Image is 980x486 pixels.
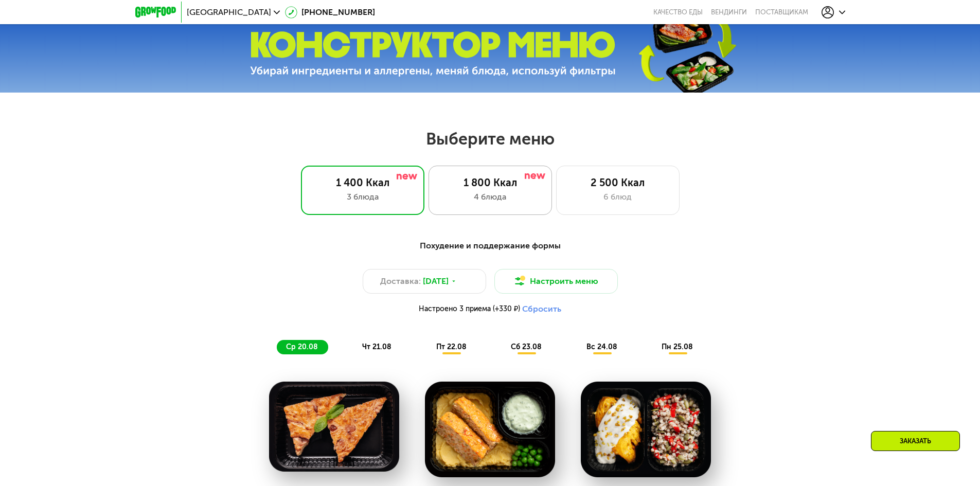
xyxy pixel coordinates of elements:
button: Настроить меню [494,269,618,294]
span: [GEOGRAPHIC_DATA] [187,8,271,16]
div: 1 400 Ккал [312,176,414,189]
div: 1 800 Ккал [439,176,541,189]
h2: Выберите меню [33,129,947,149]
div: Заказать [871,431,960,451]
a: [PHONE_NUMBER] [285,6,375,19]
span: ср 20.08 [286,343,318,351]
span: Доставка: [380,275,421,287]
div: Похудение и поддержание формы [186,240,795,253]
span: сб 23.08 [511,343,542,351]
div: 6 блюд [567,191,669,203]
a: Вендинги [711,8,747,16]
span: чт 21.08 [362,343,391,351]
div: 4 блюда [439,191,541,203]
span: пн 25.08 [662,343,693,351]
span: пт 22.08 [436,343,467,351]
div: поставщикам [755,8,808,16]
span: [DATE] [423,275,449,287]
a: Качество еды [653,8,703,16]
span: вс 24.08 [586,343,617,351]
div: 3 блюда [312,191,414,203]
span: Настроено 3 приема (+330 ₽) [419,305,520,313]
button: Сбросить [522,304,561,314]
div: 2 500 Ккал [567,176,669,189]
